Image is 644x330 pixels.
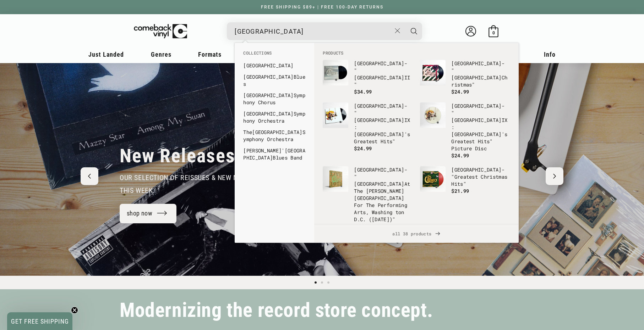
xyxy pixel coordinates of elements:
button: Load slide 2 of 3 [319,279,325,286]
a: all 38 products [314,224,519,243]
b: [GEOGRAPHIC_DATA] [354,60,404,67]
b: [GEOGRAPHIC_DATA] [354,166,404,173]
img: Chicago - "Chicago IX: Chicago's Greatest Hits" Picture Disc [420,102,446,128]
li: products: Chicago - "Chicago Christmas" [416,56,514,99]
button: Next slide [546,167,563,185]
h2: Modernizing the record store concept. [120,302,433,319]
div: GET FREE SHIPPINGClose teaser [7,312,72,330]
p: - " II" [354,60,413,88]
li: collections: Chicago Symphony Orchestra [240,108,309,127]
img: Chicago - "Chicago At The John F. Kennedy Center For The Performing Arts, Washing ton D.C. (9/ 16... [323,166,348,192]
div: View All [314,224,519,243]
li: products: Chicago - "Chicago II" [319,56,416,99]
a: [PERSON_NAME]'[GEOGRAPHIC_DATA]Blues Band [243,147,306,161]
b: [GEOGRAPHIC_DATA] [354,74,404,81]
a: Chicago - "Chicago At The John F. Kennedy Center For The Performing Arts, Washing ton D.C. (9/ 16... [323,166,413,230]
p: - " IX: 's Greatest Hits" [354,102,413,145]
a: Chicago - "Chicago II" [GEOGRAPHIC_DATA]- "[GEOGRAPHIC_DATA]II" $34.99 [323,60,413,95]
b: [GEOGRAPHIC_DATA] [243,92,293,99]
a: Chicago - "Chicago IX: Chicago's Greatest Hits" Picture Disc [GEOGRAPHIC_DATA]- "[GEOGRAPHIC_DATA... [420,102,510,159]
li: collections: Junior Wells' Chicago Blues Band [240,145,309,163]
span: $24.99 [451,152,469,159]
li: Products [319,50,514,56]
b: [GEOGRAPHIC_DATA] [451,131,501,138]
p: - "Greatest Christmas Hits" [451,166,510,188]
li: products: Chicago - "Chicago At The John F. Kennedy Center For The Performing Arts, Washing ton D... [319,163,416,234]
span: $21.99 [451,188,469,194]
a: [GEOGRAPHIC_DATA]Blues [243,73,306,88]
span: all 38 products [320,224,513,243]
a: The[GEOGRAPHIC_DATA]Symphony Orchestra [243,129,306,143]
span: $89.99 [354,223,372,230]
div: Products [314,43,519,224]
a: [GEOGRAPHIC_DATA]Symphony Chorus [243,92,306,106]
span: $34.99 [354,88,372,95]
b: [GEOGRAPHIC_DATA] [354,180,404,187]
p: - " At The [PERSON_NAME][GEOGRAPHIC_DATA] For The Performing Arts, Washing ton D.C. ([DATE])" [354,166,413,223]
a: Chicago - "Chicago Christmas" [GEOGRAPHIC_DATA]- "[GEOGRAPHIC_DATA]Christmas" $24.99 [420,60,510,95]
button: Load slide 1 of 3 [312,279,319,286]
button: Close teaser [71,307,78,314]
li: products: Chicago - "Chicago IX: Chicago's Greatest Hits" [319,99,416,156]
div: Collections [235,43,314,167]
b: [GEOGRAPHIC_DATA] [354,117,404,123]
img: Chicago - "Chicago Christmas" [420,60,446,85]
b: [GEOGRAPHIC_DATA] [451,117,501,123]
li: products: Chicago - "Chicago IX: Chicago's Greatest Hits" Picture Disc [416,99,514,163]
button: Previous slide [81,167,98,185]
button: Search [405,22,423,40]
b: [GEOGRAPHIC_DATA] [451,74,501,81]
a: Chicago - "Greatest Christmas Hits" [GEOGRAPHIC_DATA]- "Greatest Christmas Hits" $21.99 [420,166,510,200]
span: Just Landed [88,51,124,58]
b: [GEOGRAPHIC_DATA] [243,62,293,69]
button: Close [391,23,404,39]
button: Load slide 3 of 3 [325,279,332,286]
li: Collections [240,50,309,60]
span: $24.99 [354,145,372,152]
b: [GEOGRAPHIC_DATA] [354,131,404,138]
b: [GEOGRAPHIC_DATA] [451,102,501,109]
b: [GEOGRAPHIC_DATA] [252,129,302,135]
input: When autocomplete results are available use up and down arrows to review and enter to select [235,24,391,39]
p: - " IX: 's Greatest Hits" Picture Disc [451,102,510,152]
p: - " Christmas" [451,60,510,88]
span: GET FREE SHIPPING [11,318,69,325]
li: collections: Chicago Symphony Chorus [240,90,309,108]
b: [GEOGRAPHIC_DATA] [243,147,305,161]
span: our selection of reissues & new music that dropped this week. [120,173,302,195]
img: Chicago - "Chicago II" [323,60,348,85]
a: [GEOGRAPHIC_DATA] [243,62,306,69]
b: [GEOGRAPHIC_DATA] [451,60,501,67]
li: collections: The Chicago Symphony Orchestra [240,127,309,145]
img: Chicago - "Chicago IX: Chicago's Greatest Hits" [323,102,348,128]
li: collections: Chicago [240,60,309,71]
img: Chicago - "Greatest Christmas Hits" [420,166,446,192]
b: [GEOGRAPHIC_DATA] [243,73,293,80]
b: [GEOGRAPHIC_DATA] [243,110,293,117]
span: Formats [198,51,222,58]
span: 0 [492,30,495,35]
b: [GEOGRAPHIC_DATA] [451,166,501,173]
li: products: Chicago - "Greatest Christmas Hits" [416,163,514,204]
span: $24.99 [451,88,469,95]
a: FREE SHIPPING $89+ | FREE 100-DAY RETURNS [254,5,391,10]
span: Genres [151,51,171,58]
b: [GEOGRAPHIC_DATA] [354,102,404,109]
h2: New Releases [120,144,235,168]
div: Search [227,22,422,40]
span: Info [544,51,556,58]
a: [GEOGRAPHIC_DATA]Symphony Orchestra [243,110,306,124]
a: Chicago - "Chicago IX: Chicago's Greatest Hits" [GEOGRAPHIC_DATA]- "[GEOGRAPHIC_DATA]IX:[GEOGRAPH... [323,102,413,152]
a: shop now [120,204,176,223]
li: collections: Chicago Blues [240,71,309,90]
